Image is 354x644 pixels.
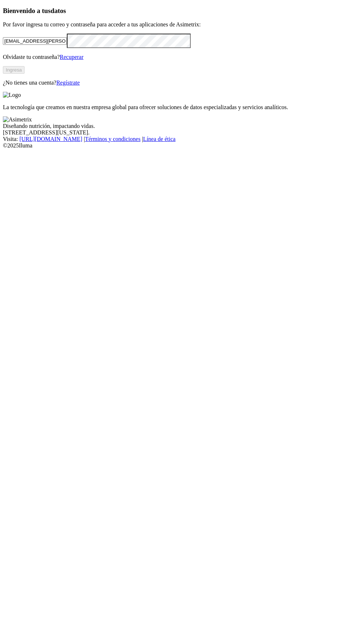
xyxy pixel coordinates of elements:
input: Tu correo [3,37,67,45]
a: [URL][DOMAIN_NAME] [20,136,82,142]
button: Ingresa [3,66,25,74]
p: ¿No tienes una cuenta? [3,80,351,86]
span: datos [51,7,66,14]
p: Olvidaste tu contraseña? [3,54,351,60]
p: Por favor ingresa tu correo y contraseña para acceder a tus aplicaciones de Asimetrix: [3,21,351,28]
div: Visita : | | [3,136,351,142]
img: Asimetrix [3,116,32,123]
a: Recuperar [60,54,83,60]
div: Diseñando nutrición, impactando vidas. [3,123,351,129]
div: [STREET_ADDRESS][US_STATE]. [3,129,351,136]
div: © 2025 Iluma [3,142,351,149]
a: Términos y condiciones [85,136,141,142]
a: Regístrate [56,80,80,86]
h3: Bienvenido a tus [3,7,351,15]
p: La tecnología que creamos en nuestra empresa global para ofrecer soluciones de datos especializad... [3,104,351,111]
img: Logo [3,92,21,98]
a: Línea de ética [143,136,176,142]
